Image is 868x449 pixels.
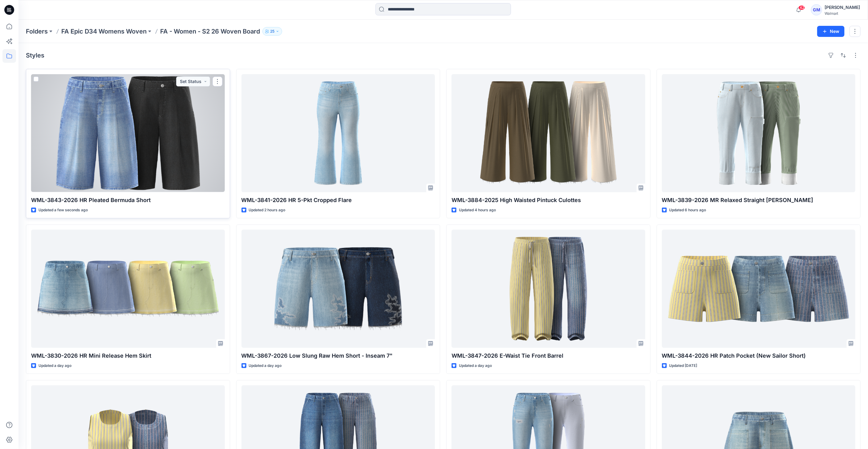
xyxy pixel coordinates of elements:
p: Updated 2 hours ago [249,207,286,213]
p: WML-3847-2026 E-Waist Tie Front Barrel [452,352,645,360]
p: Updated 4 hours ago [459,207,496,213]
p: Updated a day ago [249,363,282,369]
div: [PERSON_NAME] [825,4,860,11]
a: WML-3843-2026 HR Pleated Bermuda Short [31,74,225,192]
div: GM [811,4,822,15]
p: Updated [DATE] [669,363,697,369]
a: Folders [26,27,48,36]
p: Updated 6 hours ago [669,207,706,213]
h4: Styles [26,52,44,59]
a: WML-3841-2026 HR 5-Pkt Cropped Flare [241,74,435,192]
button: New [817,26,845,37]
p: FA - Women - S2 26 Woven Board [160,27,260,36]
p: Updated a day ago [459,363,492,369]
p: WML-3830-2026 HR Mini Release Hem Skirt [31,352,225,360]
a: WML-3844-2026 HR Patch Pocket (New Sailor Short) [662,230,856,348]
p: WML-3839-2026 MR Relaxed Straight [PERSON_NAME] [662,196,856,205]
a: FA Epic D34 Womens Woven [61,27,147,36]
p: WML-3884-2025 High Waisted Pintuck Culottes [452,196,645,205]
p: Updated a few seconds ago [39,207,88,213]
p: WML-3867-2026 Low Slung Raw Hem Short - Inseam 7" [241,352,435,360]
span: 42 [798,5,805,10]
a: WML-3884-2025 High Waisted Pintuck Culottes [452,74,645,192]
div: Walmart [825,11,860,16]
p: WML-3841-2026 HR 5-Pkt Cropped Flare [241,196,435,205]
a: WML-3830-2026 HR Mini Release Hem Skirt [31,230,225,348]
a: WML-3867-2026 Low Slung Raw Hem Short - Inseam 7" [241,230,435,348]
a: WML-3847-2026 E-Waist Tie Front Barrel [452,230,645,348]
p: WML-3844-2026 HR Patch Pocket (New Sailor Short) [662,352,856,360]
a: WML-3839-2026 MR Relaxed Straight Carpenter [662,74,856,192]
p: WML-3843-2026 HR Pleated Bermuda Short [31,196,225,205]
p: 25 [270,28,274,35]
button: 25 [262,27,282,36]
p: Updated a day ago [39,363,71,369]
